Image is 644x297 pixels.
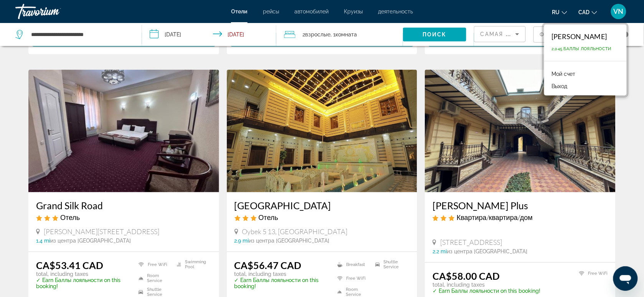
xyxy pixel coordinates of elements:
[135,260,173,270] li: Free WiFi
[234,271,328,277] p: total, including taxes
[334,260,372,270] li: Breakfast
[552,32,612,41] div: [PERSON_NAME]
[481,30,519,39] mat-select: Sort by
[231,8,248,15] a: Отели
[276,23,403,46] button: Travelers: 2 adults, 0 children
[60,213,80,222] span: Отель
[425,70,616,192] img: Hotel image
[457,213,533,222] span: Квартира/квартира/дом
[579,9,590,15] span: CAD
[15,2,92,21] a: Travorium
[249,238,330,244] span: из центра [GEOGRAPHIC_DATA]
[227,70,418,192] img: Hotel image
[36,260,103,271] ins: CA$53.41 CAD
[142,23,276,46] button: Check-in date: Sep 18, 2025 Check-out date: Sep 19, 2025
[614,8,624,15] span: VN
[44,228,159,236] span: [PERSON_NAME][STREET_ADDRESS]
[613,266,638,291] iframe: Button to launch messaging window
[294,8,329,15] a: автомобилей
[334,274,372,284] li: Free WiFi
[447,249,527,255] span: из центра [GEOGRAPHIC_DATA]
[234,277,328,290] p: ✓ Earn Баллы лояльности on this booking!
[36,277,129,290] p: ✓ Earn Баллы лояльности on this booking!
[32,33,215,47] button: Выберите номер
[135,274,173,284] li: Room Service
[372,260,410,270] li: Shuttle Service
[330,29,357,40] span: , 1
[423,31,447,38] span: Поиск
[440,238,502,247] span: [STREET_ADDRESS]
[429,33,612,47] button: Выберите номер
[552,46,612,51] span: 2,045 Баллы лояльности
[433,282,540,288] p: total, including taxes
[28,70,219,192] img: Hotel image
[234,238,249,244] span: 2.9 mi
[433,288,540,294] p: ✓ Earn Баллы лояльности on this booking!
[234,213,410,222] div: 3 star Hotel
[36,213,211,222] div: 3 star Hotel
[234,200,410,212] a: [GEOGRAPHIC_DATA]
[335,31,357,38] span: Комната
[36,200,211,212] a: Grand Silk Road
[305,31,330,38] span: Взрослые
[242,228,348,236] span: Oybek 5 13, [GEOGRAPHIC_DATA]
[403,28,466,41] button: Поиск
[552,9,560,15] span: ru
[231,33,414,47] button: Выберите номер
[433,249,447,255] span: 2.2 mi
[263,8,279,15] a: рейсы
[433,200,608,212] a: [PERSON_NAME] Plus
[548,69,580,79] a: Мой счет
[173,260,211,270] li: Swimming Pool
[302,29,330,40] span: 2
[548,81,571,91] button: Выход
[234,260,302,271] ins: CA$56.47 CAD
[378,8,413,15] a: деятельность
[36,238,50,244] span: 1.4 mi
[579,7,597,18] button: Change currency
[533,26,585,43] button: Filter
[552,7,567,18] button: Change language
[36,271,129,277] p: total, including taxes
[344,8,363,15] a: Круизы
[481,31,552,37] span: Самая низкая цена
[433,271,500,282] ins: CA$58.00 CAD
[575,271,608,277] li: Free WiFi
[50,238,131,244] span: из центра [GEOGRAPHIC_DATA]
[609,3,629,20] button: User Menu
[259,213,278,222] span: Отель
[433,213,608,222] div: 3 star Apartment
